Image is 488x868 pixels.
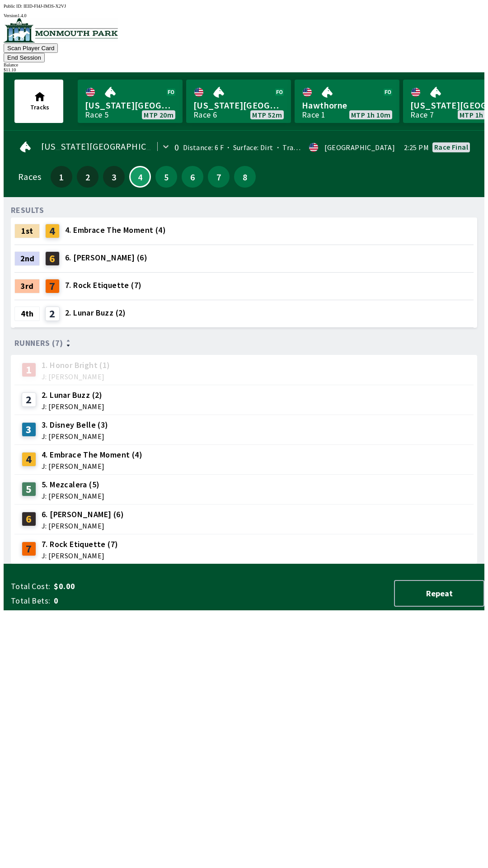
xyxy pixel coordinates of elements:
div: Runners (7) [14,339,474,348]
span: 5. Mezcalera (5) [42,479,104,491]
span: MTP 52m [252,111,282,118]
span: J: [PERSON_NAME] [42,522,124,529]
span: 8 [236,174,253,180]
span: J: [PERSON_NAME] [42,433,108,440]
div: 7 [22,542,36,556]
span: 2 [79,174,96,180]
span: Distance: 6 F [183,143,224,152]
span: J: [PERSON_NAME] [42,373,110,380]
span: [US_STATE][GEOGRAPHIC_DATA] [85,99,175,111]
span: [US_STATE][GEOGRAPHIC_DATA] [41,143,176,150]
span: Track Condition: Fast [273,143,352,152]
a: [US_STATE][GEOGRAPHIC_DATA]Race 6MTP 52m [186,80,291,123]
span: 2:25 PM [404,144,429,151]
span: Total Cost: [11,581,50,592]
div: 3rd [14,279,40,293]
span: 6. [PERSON_NAME] (6) [42,509,124,520]
span: Tracks [30,103,49,111]
a: HawthorneRace 1MTP 1h 10m [295,80,399,123]
div: 1st [14,224,40,238]
button: 7 [208,166,230,188]
span: Total Bets: [11,595,50,606]
span: 4. Embrace The Moment (4) [65,224,166,236]
span: Surface: Dirt [224,143,273,152]
span: 5 [158,174,175,180]
div: 4 [22,452,36,467]
button: 5 [155,166,177,188]
div: 6 [22,512,36,526]
button: 8 [234,166,256,188]
button: 4 [129,166,151,188]
span: 3. Disney Belle (3) [42,419,108,431]
div: 6 [45,251,60,266]
div: 7 [45,279,60,293]
button: Tracks [14,80,63,123]
div: [GEOGRAPHIC_DATA] [324,144,395,151]
span: MTP 20m [144,111,174,118]
div: Public ID: [4,4,484,9]
div: Race 5 [85,111,108,118]
div: 2 [22,392,36,407]
span: MTP 1h 10m [351,111,390,118]
button: 3 [103,166,125,188]
div: Race final [434,143,468,151]
span: J: [PERSON_NAME] [42,552,118,559]
span: Repeat [402,588,476,599]
span: 3 [105,174,122,180]
div: 1 [22,363,36,377]
span: 1 [53,174,70,180]
div: 2nd [14,251,40,266]
div: Race 6 [193,111,217,118]
span: 7. Rock Etiquette (7) [65,279,141,291]
div: $ 11.10 [4,67,484,72]
div: Balance [4,62,484,67]
a: [US_STATE][GEOGRAPHIC_DATA]Race 5MTP 20m [78,80,183,123]
span: J: [PERSON_NAME] [42,403,104,410]
div: Version 1.4.0 [4,13,484,18]
span: 2. Lunar Buzz (2) [65,307,126,319]
div: 5 [22,482,36,496]
span: J: [PERSON_NAME] [42,492,104,500]
span: 4. Embrace The Moment (4) [42,449,142,461]
span: $0.00 [54,581,196,592]
button: 2 [77,166,99,188]
div: Race 1 [302,111,325,118]
div: Race 7 [410,111,434,118]
span: J: [PERSON_NAME] [42,462,142,470]
span: 6. [PERSON_NAME] (6) [65,252,147,264]
img: venue logo [4,18,118,42]
span: 6 [184,174,201,180]
button: Scan Player Card [4,43,58,53]
button: End Session [4,53,45,62]
span: 0 [54,595,196,606]
span: 7 [210,174,227,180]
div: 3 [22,422,36,437]
span: 2. Lunar Buzz (2) [42,389,104,401]
span: [US_STATE][GEOGRAPHIC_DATA] [193,99,284,111]
div: 0 [174,144,179,151]
div: 4th [14,307,40,321]
span: 1. Honor Bright (1) [42,359,110,371]
div: 2 [45,307,60,321]
button: 1 [51,166,72,188]
span: Runners (7) [14,340,63,347]
span: IEID-FI4J-IM3S-X2VJ [23,4,66,9]
span: 7. Rock Etiquette (7) [42,538,118,550]
div: RESULTS [11,207,44,214]
button: 6 [182,166,203,188]
span: Hawthorne [302,99,392,111]
div: 4 [45,224,60,238]
div: Races [18,173,41,180]
button: Repeat [394,580,484,607]
span: 4 [132,175,148,179]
